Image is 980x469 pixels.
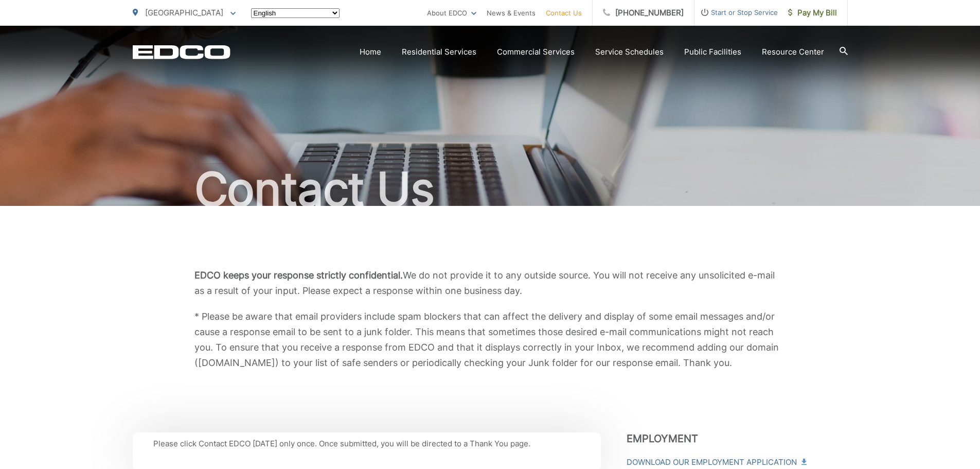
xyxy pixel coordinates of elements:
a: About EDCO [427,7,476,19]
span: [GEOGRAPHIC_DATA] [145,8,223,18]
span: Pay My Bill [788,7,837,19]
select: Select a language [251,8,340,18]
a: Contact Us [546,7,582,19]
h1: Contact Us [133,164,848,215]
h3: Employment [627,432,848,445]
p: We do not provide it to any outside source. You will not receive any unsolicited e-mail as a resu... [194,268,786,299]
b: EDCO keeps your response strictly confidential. [194,270,403,281]
a: Resource Center [762,46,824,58]
a: Commercial Services [497,46,575,58]
a: Service Schedules [595,46,664,58]
a: Residential Services [402,46,476,58]
a: Public Facilities [684,46,741,58]
a: Home [360,46,381,58]
a: Download Our Employment Application [627,456,806,468]
a: EDCD logo. Return to the homepage. [133,45,230,59]
p: Please click Contact EDCO [DATE] only once. Once submitted, you will be directed to a Thank You p... [153,438,580,450]
a: News & Events [487,7,536,19]
p: * Please be aware that email providers include spam blockers that can affect the delivery and dis... [194,309,786,371]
